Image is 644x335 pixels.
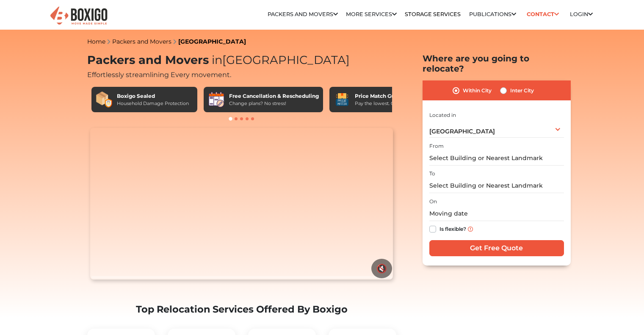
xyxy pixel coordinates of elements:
img: Boxigo Sealed [96,91,113,108]
button: 🔇 [371,259,392,278]
label: To [429,170,435,177]
a: Packers and Movers [112,38,171,45]
img: info [468,227,473,232]
input: Moving date [429,206,564,221]
label: Located in [429,111,456,119]
input: Select Building or Nearest Landmark [429,151,564,166]
label: Within City [463,86,492,96]
img: Boxigo [49,6,108,26]
a: More services [346,11,397,17]
input: Select Building or Nearest Landmark [429,178,564,193]
a: Packers and Movers [268,11,338,17]
a: Home [87,38,105,45]
img: Price Match Guarantee [334,91,351,108]
a: Login [570,11,593,17]
div: Price Match Guarantee [355,92,419,100]
div: Household Damage Protection [117,100,189,107]
span: in [212,53,222,67]
h1: Packers and Movers [87,53,396,67]
label: From [429,142,444,150]
div: Boxigo Sealed [117,92,189,100]
label: Is flexible? [439,224,466,233]
img: Free Cancellation & Rescheduling [208,91,225,108]
span: [GEOGRAPHIC_DATA] [209,53,350,67]
h2: Where are you going to relocate? [423,53,571,74]
h2: Top Relocation Services Offered By Boxigo [87,304,396,315]
label: On [429,198,437,205]
div: Free Cancellation & Rescheduling [229,92,319,100]
label: Inter City [510,86,534,96]
a: [GEOGRAPHIC_DATA] [178,38,246,45]
span: [GEOGRAPHIC_DATA] [429,127,495,135]
span: Effortlessly streamlining Every movement. [87,71,231,79]
input: Get Free Quote [429,240,564,256]
a: Publications [469,11,516,17]
a: Storage Services [405,11,461,17]
video: Your browser does not support the video tag. [90,128,393,280]
div: Pay the lowest. Guaranteed! [355,100,419,107]
a: Contact [524,8,562,21]
div: Change plans? No stress! [229,100,319,107]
